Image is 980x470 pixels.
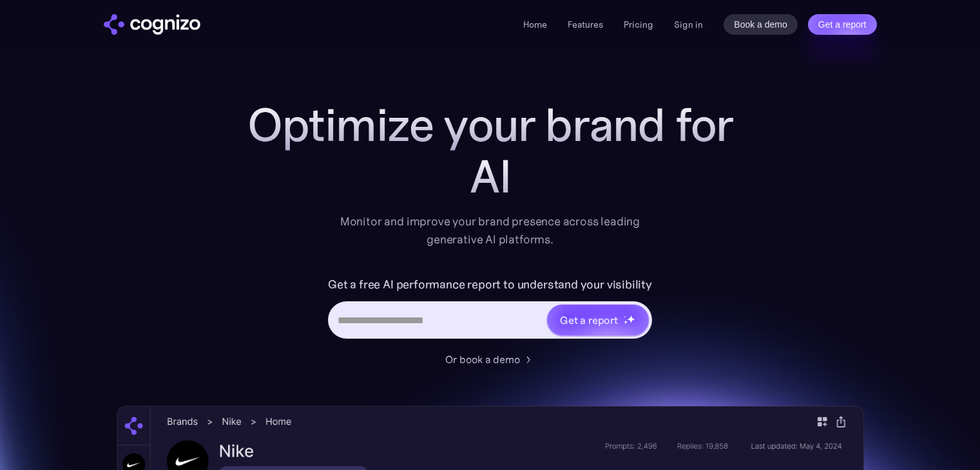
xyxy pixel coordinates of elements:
[624,19,653,30] a: Pricing
[724,14,798,35] a: Book a demo
[546,303,650,337] a: Get a reportstarstarstar
[674,17,703,32] a: Sign in
[627,315,635,323] img: star
[445,352,535,367] a: Or book a demo
[445,352,520,367] div: Or book a demo
[624,320,628,324] img: star
[328,274,652,345] form: Hero URL Input Form
[328,274,652,295] label: Get a free AI performance report to understand your visibility
[104,14,200,35] a: home
[523,19,547,30] a: Home
[332,212,649,249] div: Monitor and improve your brand presence across leading generative AI platforms.
[560,312,618,328] div: Get a report
[104,14,200,35] img: cognizo logo
[233,99,748,151] h1: Optimize your brand for
[568,19,603,30] a: Features
[624,315,626,317] img: star
[808,14,877,35] a: Get a report
[233,151,748,202] div: AI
